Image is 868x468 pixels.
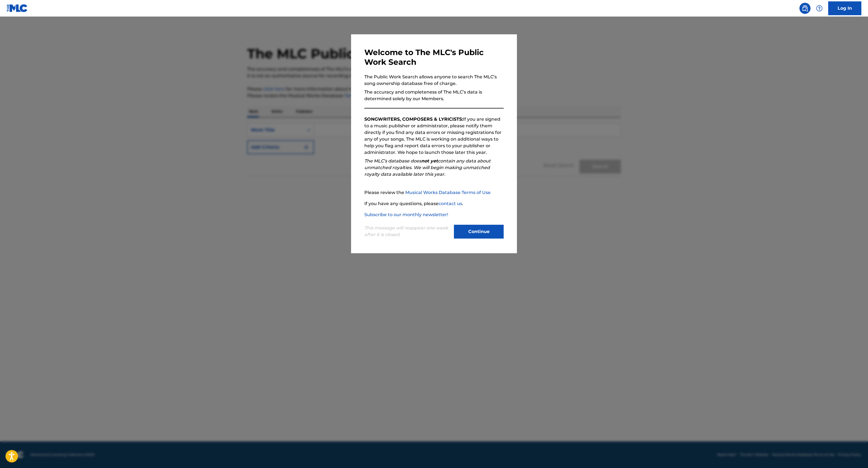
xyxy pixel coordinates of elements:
img: MLC Logo [7,4,28,12]
a: contact us [438,201,462,206]
p: If you are signed to a music publisher or administrator, please notify them directly if you find ... [364,116,504,156]
a: Subscribe to our monthly newsletter! [364,212,448,217]
div: Help [814,3,825,14]
p: This message will reappear one week after it is closed. [364,225,451,238]
strong: not yet [421,158,438,164]
a: Log In [828,1,861,15]
a: Public Search [799,3,811,14]
h3: Welcome to The MLC's Public Work Search [364,48,504,67]
img: search [802,5,808,12]
button: Continue [454,225,504,239]
em: The MLC’s database does contain any data about unmatched royalties. We will begin making unmatche... [364,158,491,177]
p: The Public Work Search allows anyone to search The MLC’s song ownership database free of charge. [364,74,504,87]
p: The accuracy and completeness of The MLC’s data is determined solely by our Members. [364,89,504,102]
strong: SONGWRITERS, COMPOSERS & LYRICISTS: [364,117,463,122]
p: If you have any questions, please . [364,200,504,207]
a: Musical Works Database Terms of Use [405,190,491,195]
p: Please review the [364,189,504,196]
iframe: Chat Widget [840,441,868,468]
img: help [816,5,823,12]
